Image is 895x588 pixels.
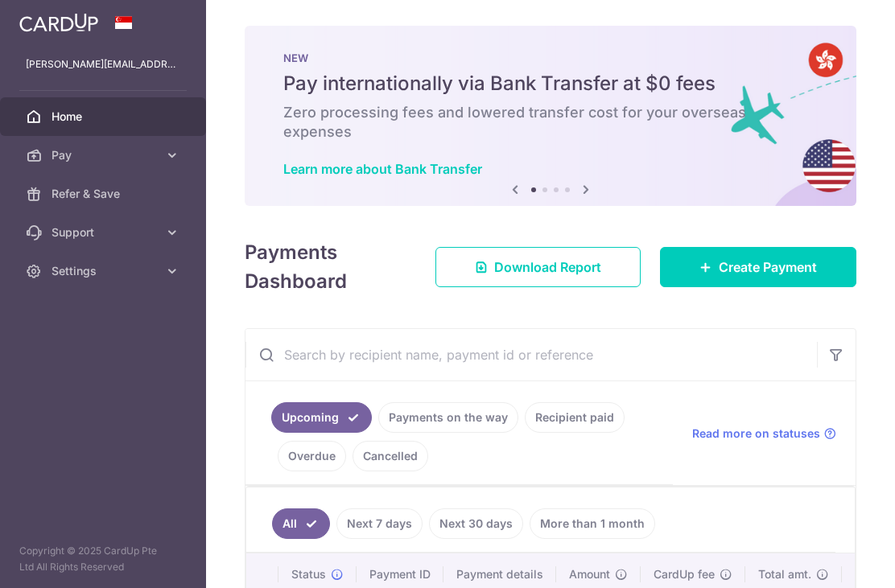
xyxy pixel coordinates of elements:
a: Payments on the way [378,402,518,433]
h6: Zero processing fees and lowered transfer cost for your overseas expenses [283,103,818,142]
h4: Payments Dashboard [245,238,406,296]
span: Create Payment [719,257,817,277]
a: Learn more about Bank Transfer [283,161,482,177]
img: CardUp [19,13,98,32]
span: Total amt. [758,566,811,582]
span: Amount [569,566,610,582]
a: Create Payment [660,247,856,287]
span: Download Report [494,257,601,277]
span: CardUp fee [654,566,715,582]
p: [PERSON_NAME][EMAIL_ADDRESS][DOMAIN_NAME] [26,56,180,72]
a: Next 7 days [336,508,423,539]
a: Download Report [435,247,641,287]
span: Support [52,224,158,241]
a: Read more on statuses [692,426,836,442]
span: Settings [52,263,158,279]
a: Overdue [278,441,346,471]
a: Cancelled [353,441,428,471]
a: Upcoming [271,402,372,433]
span: Status [291,566,326,582]
a: Recipient paid [525,402,625,433]
input: Search by recipient name, payment id or reference [245,329,817,380]
span: Refer & Save [52,186,158,202]
a: More than 1 month [530,508,655,539]
span: Pay [52,147,158,163]
p: NEW [283,51,818,64]
img: Bank transfer banner [245,26,856,206]
span: Home [52,109,158,125]
a: Next 30 days [429,508,523,539]
a: All [272,508,330,539]
span: Read more on statuses [692,426,820,442]
h5: Pay internationally via Bank Transfer at $0 fees [283,71,818,97]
